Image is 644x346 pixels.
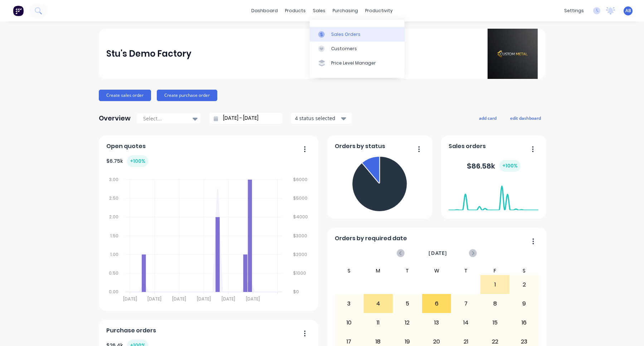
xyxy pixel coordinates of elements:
tspan: [DATE] [123,296,137,302]
tspan: 3.00 [109,176,118,183]
tspan: [DATE] [172,296,186,302]
tspan: 2.50 [109,195,118,201]
span: Sales orders [449,142,486,151]
div: 12 [393,314,422,332]
div: 4 status selected [295,114,340,122]
tspan: [DATE] [197,296,211,302]
tspan: 0.50 [109,270,118,276]
div: $ 6.75k [106,155,148,167]
span: [DATE] [428,249,447,257]
span: Orders by required date [335,234,407,243]
div: 5 [393,295,422,313]
div: 15 [481,314,509,332]
div: + 100 % [127,155,148,167]
div: Overview [99,111,131,125]
div: 2 [510,276,538,294]
tspan: $2000 [294,251,308,257]
a: dashboard [248,5,281,16]
div: 9 [510,295,538,313]
span: Open quotes [106,142,146,151]
div: $ 86.58k [467,160,520,172]
tspan: 2.00 [109,214,118,220]
div: 3 [335,295,363,313]
img: Stu's Demo Factory [488,29,538,79]
button: 4 status selected [291,113,352,124]
span: Purchase orders [106,326,156,335]
div: 13 [422,314,451,332]
button: add card [474,113,501,123]
button: Create sales order [99,90,151,101]
div: M [364,266,393,275]
div: settings [561,5,587,16]
div: + 100 % [499,160,520,172]
tspan: $0 [294,289,299,295]
div: Price Level Manager [331,60,376,66]
a: Customers [310,42,405,56]
div: S [334,266,364,275]
span: Orders by status [335,142,385,151]
div: T [451,266,480,275]
tspan: $1000 [294,270,306,276]
tspan: 0.00 [109,289,118,295]
tspan: 1.50 [110,233,118,239]
tspan: 1.00 [110,251,118,257]
tspan: $5000 [294,195,308,201]
div: 6 [422,295,451,313]
div: 10 [335,314,363,332]
div: 1 [481,276,509,294]
div: purchasing [329,5,362,16]
div: 14 [451,314,480,332]
div: Stu's Demo Factory [106,47,192,61]
div: productivity [362,5,396,16]
tspan: $6000 [294,176,308,183]
a: Sales Orders [310,27,405,41]
div: 11 [364,314,393,332]
span: AB [625,8,631,14]
div: 8 [481,295,509,313]
button: Create purchase order [157,90,217,101]
tspan: [DATE] [246,296,260,302]
div: sales [309,5,329,16]
div: products [281,5,309,16]
div: F [480,266,510,275]
tspan: $4000 [294,214,308,220]
div: Customers [331,46,357,52]
a: Price Level Manager [310,56,405,70]
tspan: [DATE] [148,296,162,302]
div: 4 [364,295,393,313]
div: 7 [451,295,480,313]
div: W [422,266,451,275]
button: edit dashboard [505,113,546,123]
tspan: [DATE] [222,296,236,302]
div: T [393,266,422,275]
div: 16 [510,314,538,332]
tspan: $3000 [294,233,308,239]
div: Sales Orders [331,31,360,38]
img: Factory [13,5,24,16]
div: S [509,266,539,275]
